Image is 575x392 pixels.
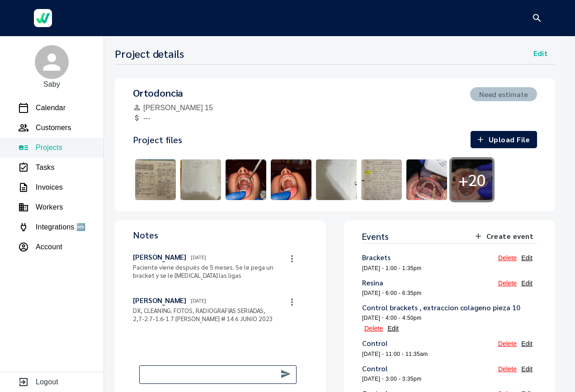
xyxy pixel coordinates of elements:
p: Tasks [36,162,55,173]
a: Projects [18,142,62,153]
button: Upload File [471,131,537,148]
img: image_picker_717DE395-FC30-4704-89AE-43CA13698F2B-61731-00000D295868AB6C.jpg [314,157,359,202]
button: Edit [526,47,555,60]
a: Invoices [18,182,63,193]
a: Edit [521,365,533,373]
img: IMG_0232-1752955534942.jpeg [269,157,314,202]
h5: [PERSON_NAME] [133,295,186,305]
h5: Control [362,364,421,373]
p: Logout [36,377,58,387]
button: Create event [472,229,537,243]
a: Workers [18,202,63,213]
span: [DATE] ⋅ 4:00 - 4:50pm [362,315,421,321]
span: [DATE] ⋅ 3:00 - 3:35pm [362,376,421,382]
h3: Ortodoncia [133,87,183,99]
a: Delete [364,325,383,332]
a: [PERSON_NAME] 15 [143,104,213,112]
p: Workers [36,202,63,213]
p: Integrations 🆕 [36,222,85,233]
span: Create event [476,230,534,243]
h5: Brackets [362,252,421,262]
h6: [DATE] [191,253,206,261]
p: DX, CLEANING. FOTOS, RADIOGRAFIAS SERIADAS, 2,7-2.7-1.6-1.7 [PERSON_NAME] # 14 6 JUNIO 2023 [133,306,276,322]
h6: [DATE] [191,296,206,305]
h5: Control brackets , extraccion colageno pieza 10 [362,303,520,312]
p: Invoices [36,182,63,193]
h5: Resina [362,278,421,287]
a: Edit [521,280,533,287]
h4: Notes [133,229,308,241]
img: image_picker_D8CBAD7D-78D0-4B12-85A1-4E6052946699-13089-0000048FFA618490.jpg [133,157,178,202]
h4: Events [362,231,389,242]
a: Customers [18,122,71,133]
a: Werkgo Logo [27,5,59,32]
a: Edit [521,340,533,347]
a: Edit [387,325,399,332]
span: --- [143,114,151,122]
a: Tasks [18,162,55,173]
p: Account [36,242,62,252]
a: Calendar [18,103,66,113]
img: image_picker_10453C2A-F1DE-4E30-A2B6-88623AD17558-24441-000008585D468C25.jpg [359,157,404,202]
img: IMG_0231-1752955535017.jpeg [223,157,269,202]
img: IMG_0392-1745078648636.jpeg [404,157,449,202]
p: Calendar [36,103,66,113]
span: [DATE] ⋅ 1:00 - 1:35pm [362,265,421,271]
a: Edit [521,254,533,261]
h5: Control [362,338,428,348]
a: Delete [498,365,517,373]
h3: Project details [115,47,184,60]
span: Upload File [478,133,530,146]
h5: [PERSON_NAME] [133,252,186,261]
a: Delete [498,254,517,261]
span: [DATE] ⋅ 6:00 - 6:35pm [362,290,421,296]
img: image_picker_643D9390-AF05-4976-B06B-68C5391650F6-63207-00000C062F8129CB.jpg [178,157,223,202]
a: Integrations 🆕 [18,222,85,233]
p: Projects [36,142,62,153]
h3: Project files [133,135,182,145]
img: Werkgo Logo [34,9,52,27]
a: Delete [498,340,517,347]
p: Saby [43,79,60,90]
a: Delete [498,280,517,287]
p: Paciente viene después de 5 meses. Se le pega un bracket y se le [MEDICAL_DATA] las ligas [133,263,276,279]
span: [DATE] ⋅ 11:00 - 11:35am [362,351,428,357]
a: +20 [449,157,495,202]
p: Customers [36,122,71,133]
h1: + 20 [458,171,485,189]
h5: Need estimate [479,89,528,99]
a: Account [18,242,62,252]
